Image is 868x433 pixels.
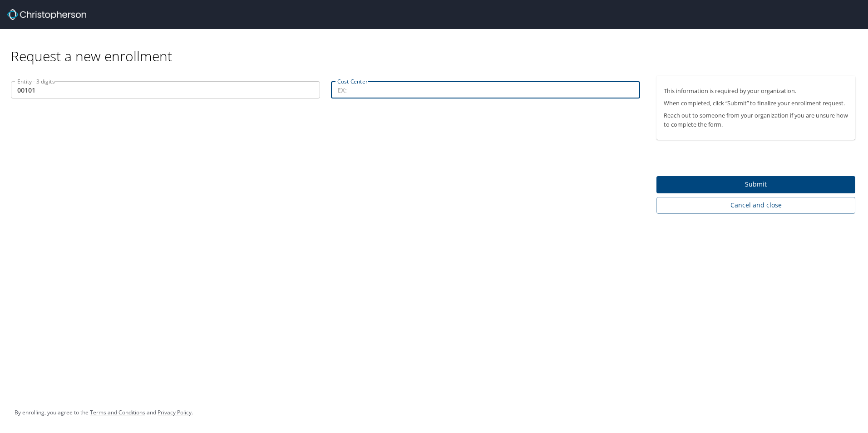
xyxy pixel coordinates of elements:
[664,99,848,108] p: When completed, click “Submit” to finalize your enrollment request.
[7,9,86,20] img: cbt logo
[664,87,848,95] p: This information is required by your organization.
[331,81,640,98] input: EX:
[11,29,863,65] div: Request a new enrollment
[664,179,848,190] span: Submit
[15,401,193,424] div: By enrolling, you agree to the and .
[664,111,848,128] p: Reach out to someone from your organization if you are unsure how to complete the form.
[90,408,145,416] a: Terms and Conditions
[656,176,855,194] button: Submit
[664,200,848,211] span: Cancel and close
[158,408,192,416] a: Privacy Policy
[656,197,855,214] button: Cancel and close
[11,81,320,98] input: EX:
